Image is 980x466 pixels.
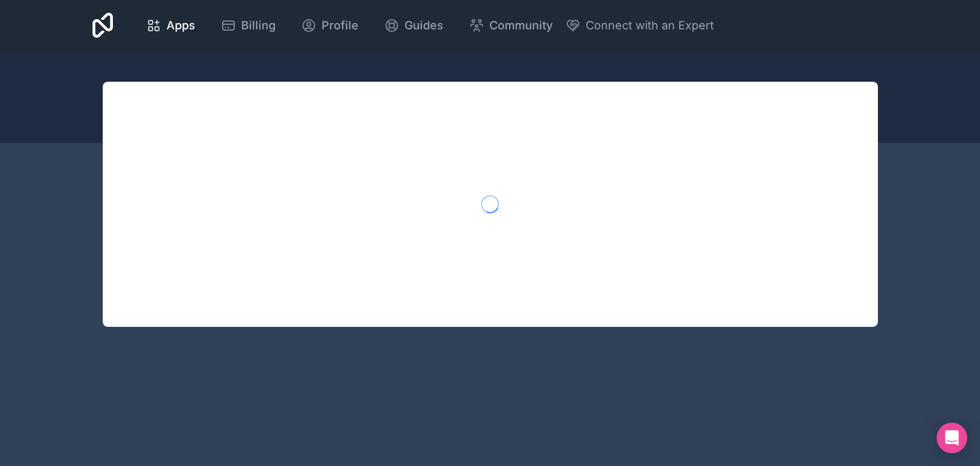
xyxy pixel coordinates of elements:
div: Open Intercom Messenger [937,423,967,453]
span: Billing [241,17,276,34]
button: Connect with an Expert [565,17,714,34]
a: Apps [136,11,205,40]
span: Guides [405,17,443,34]
a: Billing [211,11,286,40]
span: Community [489,17,553,34]
span: Profile [322,17,359,34]
a: Community [459,11,563,40]
span: Apps [167,17,195,34]
a: Profile [291,11,369,40]
span: Connect with an Expert [586,17,714,34]
a: Guides [374,11,454,40]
